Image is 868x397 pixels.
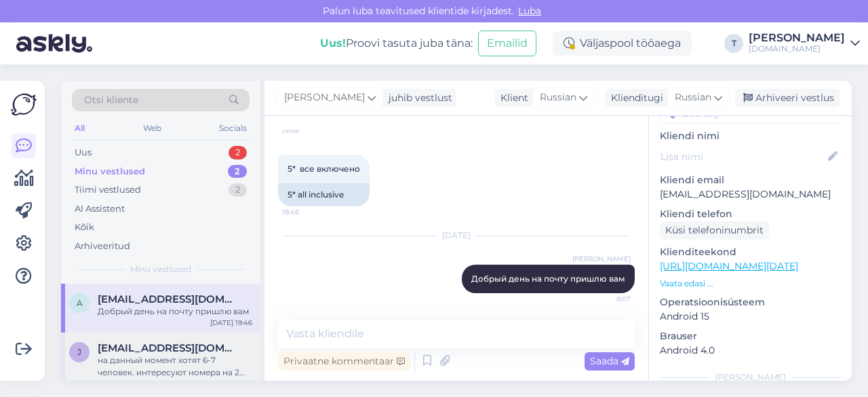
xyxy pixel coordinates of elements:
span: Добрый день на почту пришлю вам [471,273,625,284]
div: All [72,119,87,137]
div: Kõik [75,221,94,234]
img: Askly Logo [11,92,37,117]
span: j [77,347,81,357]
div: Arhiveeritud [75,240,130,253]
div: Klient [495,91,528,105]
p: Operatsioonisüsteem [660,295,841,309]
div: [DATE] 16:42 [210,379,252,389]
div: Minu vestlused [75,165,145,178]
div: Privaatne kommentaar [278,352,410,371]
div: 2 [228,165,247,178]
span: Luba [514,5,545,17]
div: Добрый день на почту пришлю вам [98,305,252,318]
div: 5* all inclusive [278,183,370,206]
div: [PERSON_NAME] [749,33,845,43]
p: Android 4.0 [660,343,841,358]
span: Otsi kliente [84,93,138,107]
p: Kliendi email [660,173,841,187]
span: Russian [675,90,711,105]
div: AI Assistent [75,202,125,216]
div: T [724,34,743,53]
button: Emailid [478,31,536,56]
p: [EMAIL_ADDRESS][DOMAIN_NAME] [660,187,841,202]
div: Arhiveeri vestlus [735,89,840,107]
p: Android 15 [660,309,841,324]
div: [DATE] 19:46 [210,318,252,328]
span: 8:07 [580,294,631,304]
span: 5* все включено [288,164,360,174]
p: Kliendi nimi [660,129,841,143]
div: 2 [229,146,247,159]
span: [PERSON_NAME] [572,254,631,264]
span: Minu vestlused [130,263,191,276]
input: Lisa nimi [660,149,825,164]
div: Uus [75,146,92,159]
a: [PERSON_NAME][DOMAIN_NAME] [749,33,860,54]
div: на данный момент хотят 6-7 человек. интересуют номера на 2 взр и на 1 взр [98,354,252,379]
div: 2 [229,183,247,197]
b: Uus! [320,37,346,50]
span: jurik1978@mail.ru [98,342,239,354]
div: Socials [216,119,250,137]
div: Väljaspool tööaega [553,31,692,56]
div: Web [140,119,164,137]
div: Küsi telefoninumbrit [660,221,769,240]
span: a [77,298,83,308]
p: Brauser [660,329,841,343]
span: Saada [590,355,629,367]
span: [PERSON_NAME] [284,90,365,105]
div: Proovi tasuta juba täna: [320,35,473,52]
p: Vaata edasi ... [660,278,841,290]
div: [DATE] [278,229,635,242]
div: Tiimi vestlused [75,183,141,197]
span: 19:46 [282,207,333,217]
span: Russian [540,90,576,105]
p: Klienditeekond [660,245,841,259]
p: Kliendi telefon [660,207,841,221]
div: Klienditugi [606,91,663,105]
div: [DOMAIN_NAME] [749,43,845,54]
div: [PERSON_NAME] [660,371,841,383]
a: [URL][DOMAIN_NAME][DATE] [660,260,798,272]
div: juhib vestlust [383,91,452,105]
span: alizopa@gmail.com [98,293,239,305]
span: 19:46 [282,126,333,136]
